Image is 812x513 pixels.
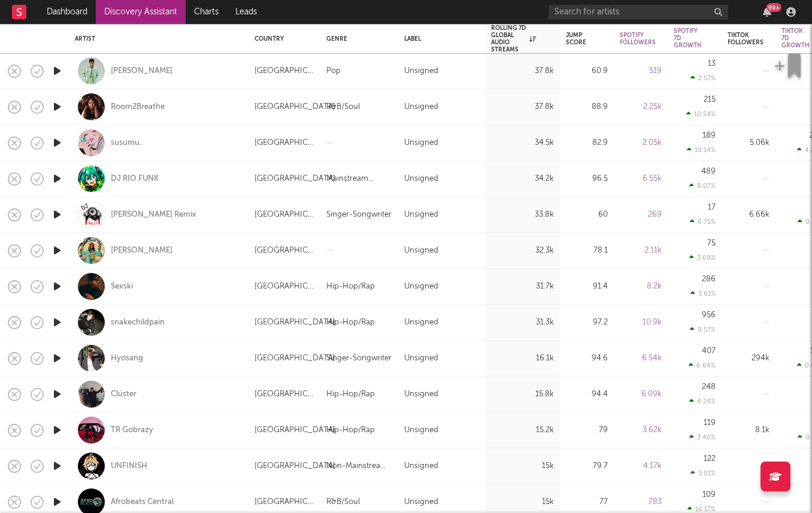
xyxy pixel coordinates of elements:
[566,459,608,473] div: 79.7
[674,28,702,49] div: Spotify 7D Growth
[689,254,716,262] div: 3.69 %
[620,459,662,473] div: 4.17k
[491,172,554,186] div: 34.2k
[704,419,716,427] div: 119
[491,136,554,150] div: 34.5k
[326,64,341,78] div: Pop
[687,146,716,154] div: 10.14 %
[620,280,662,294] div: 8.2k
[781,28,810,49] div: Tiktok 7D Growth
[111,281,133,292] div: Sexski
[491,495,554,509] div: 15k
[491,315,554,330] div: 31.3k
[111,353,143,364] a: Hyosang
[111,497,174,508] a: Afrobeats Central
[707,239,716,247] div: 75
[404,351,438,366] div: Unsigned
[566,280,608,294] div: 91.4
[708,60,716,68] div: 13
[254,64,314,78] div: [GEOGRAPHIC_DATA]
[566,100,608,114] div: 88.9
[404,100,438,114] div: Unsigned
[404,495,438,509] div: Unsigned
[326,172,392,186] div: Mainstream Electronic
[566,136,608,150] div: 82.9
[620,495,662,509] div: 783
[702,383,716,391] div: 248
[690,469,716,477] div: 3.01 %
[702,347,716,355] div: 407
[728,351,769,366] div: 294k
[566,172,608,186] div: 96.5
[566,244,608,258] div: 78.1
[689,397,716,405] div: 4.24 %
[404,387,438,402] div: Unsigned
[566,315,608,330] div: 97.2
[566,423,608,438] div: 79
[254,459,335,473] div: [GEOGRAPHIC_DATA]
[111,461,147,472] a: UNFINISH
[686,110,716,118] div: 10.54 %
[690,74,716,82] div: 2.57 %
[404,423,438,438] div: Unsigned
[254,315,335,330] div: [GEOGRAPHIC_DATA]
[702,491,716,499] div: 109
[620,136,662,150] div: 2.05k
[111,210,196,220] div: [PERSON_NAME] Remix
[111,66,172,77] a: [PERSON_NAME]
[702,275,716,283] div: 286
[75,35,237,43] div: Artist
[708,204,716,211] div: 17
[326,100,360,114] div: R&B/Soul
[111,245,172,256] a: [PERSON_NAME]
[111,138,141,148] a: susumu.
[111,389,137,400] a: Clúster
[326,208,392,222] div: Singer-Songwriter
[728,423,769,438] div: 8.1k
[111,425,153,436] a: TR Gobrazy
[690,326,716,333] div: 9.57 %
[566,387,608,402] div: 94.4
[254,423,335,438] div: [GEOGRAPHIC_DATA]
[326,495,360,509] div: R&B/Soul
[491,244,554,258] div: 32.3k
[254,172,335,186] div: [GEOGRAPHIC_DATA]
[620,208,662,222] div: 269
[326,280,375,294] div: Hip-Hop/Rap
[620,64,662,78] div: 519
[491,100,554,114] div: 37.8k
[491,423,554,438] div: 15.2k
[491,351,554,366] div: 16.1k
[111,174,159,184] div: DJ RIO FUNK
[566,64,608,78] div: 60.9
[491,459,554,473] div: 15k
[111,317,165,328] a: snakechildpain
[404,315,438,330] div: Unsigned
[326,459,392,473] div: Non-Mainstream Electronic
[326,387,375,402] div: Hip-Hop/Rap
[702,311,716,319] div: 956
[620,32,656,46] div: Spotify Followers
[704,455,716,463] div: 122
[620,387,662,402] div: 6.09k
[566,208,608,222] div: 60
[701,168,716,175] div: 489
[690,218,716,226] div: 6.75 %
[689,182,716,190] div: 8.07 %
[404,459,438,473] div: Unsigned
[404,64,438,78] div: Unsigned
[254,351,335,366] div: [GEOGRAPHIC_DATA]
[404,280,438,294] div: Unsigned
[491,64,554,78] div: 37.8k
[549,5,728,20] input: Search for artists
[111,102,165,113] a: Room2Breathe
